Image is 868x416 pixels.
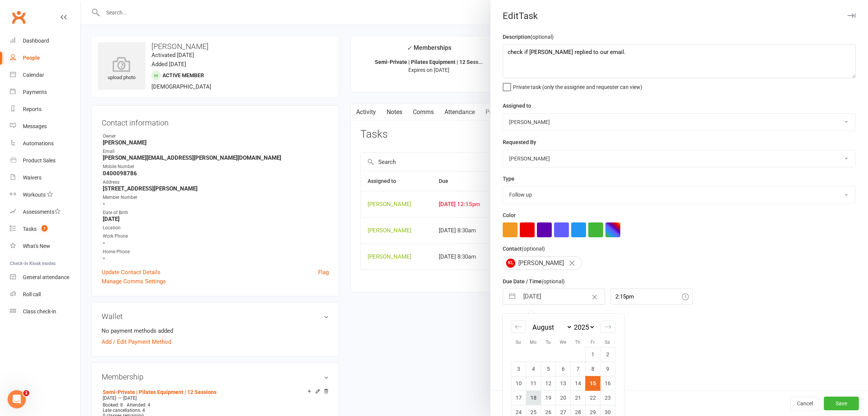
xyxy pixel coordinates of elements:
[10,238,80,255] a: What's New
[503,138,536,146] label: Requested By
[8,390,26,408] iframe: Intercom live chat
[10,152,80,169] a: Product Sales
[23,123,47,129] div: Messages
[503,277,565,286] label: Due Date / Time
[600,376,615,391] td: Saturday, August 16, 2025
[556,391,570,405] td: Wednesday, August 20, 2025
[526,391,541,405] td: Monday, August 18, 2025
[530,340,537,345] small: Mo
[513,81,642,90] span: Private task (only the assignee and requester can view)
[9,8,28,27] a: Clubworx
[585,391,600,405] td: Friday, August 22, 2025
[10,67,80,84] a: Calendar
[511,321,526,333] div: Move backward to switch to the previous month.
[503,33,554,41] label: Description
[585,362,600,376] td: Friday, August 8, 2025
[541,391,556,405] td: Tuesday, August 19, 2025
[790,397,819,410] button: Cancel
[23,38,49,44] div: Dashboard
[600,391,615,405] td: Saturday, August 23, 2025
[516,340,521,345] small: Su
[522,246,545,252] small: (optional)
[600,347,615,362] td: Saturday, August 2, 2025
[10,203,80,221] a: Assessments
[591,340,595,345] small: Fr
[23,390,29,396] span: 1
[824,397,859,410] button: Save
[23,308,56,314] div: Class check-in
[503,175,514,183] label: Type
[10,135,80,152] a: Automations
[10,169,80,186] a: Waivers
[541,376,556,391] td: Tuesday, August 12, 2025
[10,32,80,49] a: Dashboard
[23,192,46,198] div: Workouts
[23,243,50,249] div: What's New
[526,362,541,376] td: Monday, August 4, 2025
[23,226,37,232] div: Tasks
[503,44,856,78] textarea: check if [PERSON_NAME] replied to our email.
[560,340,566,345] small: We
[546,340,551,345] small: Tu
[41,225,48,232] span: 1
[503,312,547,320] label: Email preferences
[503,245,545,253] label: Contact
[491,11,868,21] div: Edit Task
[503,102,531,110] label: Assigned to
[556,376,570,391] td: Wednesday, August 13, 2025
[575,340,580,345] small: Th
[511,391,526,405] td: Sunday, August 17, 2025
[23,89,47,95] div: Payments
[23,140,54,146] div: Automations
[541,362,556,376] td: Tuesday, August 5, 2025
[511,362,526,376] td: Sunday, August 3, 2025
[556,362,570,376] td: Wednesday, August 6, 2025
[10,101,80,118] a: Reports
[10,118,80,135] a: Messages
[23,55,40,61] div: People
[542,278,565,284] small: (optional)
[506,259,515,268] span: KL
[605,340,610,345] small: Sa
[23,72,44,78] div: Calendar
[10,303,80,320] a: Class kiosk mode
[585,347,600,362] td: Friday, August 1, 2025
[10,186,80,203] a: Workouts
[600,362,615,376] td: Saturday, August 9, 2025
[10,286,80,303] a: Roll call
[10,49,80,67] a: People
[23,106,41,112] div: Reports
[570,391,585,405] td: Thursday, August 21, 2025
[570,362,585,376] td: Thursday, August 7, 2025
[10,221,80,238] a: Tasks 1
[10,269,80,286] a: General attendance kiosk mode
[511,376,526,391] td: Sunday, August 10, 2025
[23,157,56,164] div: Product Sales
[526,376,541,391] td: Monday, August 11, 2025
[503,256,582,270] div: [PERSON_NAME]
[600,321,615,333] div: Move forward to switch to the next month.
[570,376,585,391] td: Thursday, August 14, 2025
[23,209,61,215] div: Assessments
[530,34,554,40] small: (optional)
[588,289,601,304] button: Clear Date
[10,84,80,101] a: Payments
[23,175,41,181] div: Waivers
[23,274,69,280] div: General attendance
[585,376,600,391] td: Selected. Friday, August 15, 2025
[503,211,516,219] label: Color
[23,291,41,297] div: Roll call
